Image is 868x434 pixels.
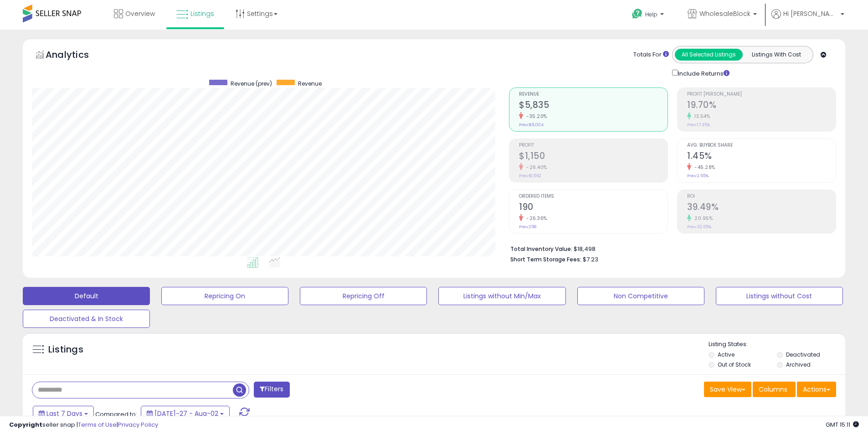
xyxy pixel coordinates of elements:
[687,92,836,97] span: Profit [PERSON_NAME]
[687,194,836,199] span: ROI
[625,1,673,30] a: Help
[786,361,811,368] label: Archived
[718,361,751,368] label: Out of Stock
[298,80,322,87] span: Revenue
[254,382,289,398] button: Filters
[231,80,272,87] span: Revenue (prev)
[691,215,713,222] small: 20.95%
[665,68,740,78] div: Include Returns
[48,343,83,356] h5: Listings
[691,164,715,171] small: -45.28%
[687,173,709,179] small: Prev: 2.65%
[9,420,42,429] strong: Copyright
[300,287,427,305] button: Repricing Off
[742,49,810,61] button: Listings With Cost
[759,385,787,394] span: Columns
[826,420,859,429] span: 2025-08-10 15:11 GMT
[632,8,643,20] i: Get Help
[33,406,94,421] button: Last 7 Days
[797,382,836,397] button: Actions
[519,143,668,148] span: Profit
[691,113,710,120] small: 13.54%
[687,151,836,163] h2: 1.45%
[687,122,710,128] small: Prev: 17.35%
[78,420,117,429] a: Terms of Use
[687,202,836,214] h2: 39.49%
[523,164,547,171] small: -26.40%
[583,255,598,264] span: $7.23
[687,143,836,148] span: Avg. Buybox Share
[519,122,544,128] small: Prev: $9,004
[125,9,155,18] span: Overview
[523,215,547,222] small: -26.36%
[709,340,845,349] p: Listing States:
[46,48,107,63] h5: Analytics
[519,100,668,112] h2: $5,835
[438,287,565,305] button: Listings without Min/Max
[786,351,820,358] label: Deactivated
[523,113,547,120] small: -35.20%
[716,287,843,305] button: Listings without Cost
[704,382,751,397] button: Save View
[718,351,734,358] label: Active
[633,51,669,59] div: Totals For
[23,287,150,305] button: Default
[687,224,711,230] small: Prev: 32.65%
[141,406,230,421] button: [DATE]-27 - Aug-02
[645,10,657,18] span: Help
[95,410,137,419] span: Compared to:
[519,173,541,179] small: Prev: $1,562
[783,9,838,18] span: Hi [PERSON_NAME]
[161,287,288,305] button: Repricing On
[699,9,750,18] span: WholesaleBlock
[771,9,844,30] a: Hi [PERSON_NAME]
[154,409,218,418] span: [DATE]-27 - Aug-02
[687,100,836,112] h2: 19.70%
[9,421,158,429] div: seller snap | |
[510,245,572,253] b: Total Inventory Value:
[577,287,704,305] button: Non Competitive
[519,224,536,230] small: Prev: 258
[510,255,581,263] b: Short Term Storage Fees:
[519,151,668,163] h2: $1,150
[519,92,668,97] span: Revenue
[118,420,158,429] a: Privacy Policy
[510,243,829,254] li: $18,498
[753,382,796,397] button: Columns
[190,9,214,18] span: Listings
[675,49,743,61] button: All Selected Listings
[46,409,82,418] span: Last 7 Days
[23,310,150,328] button: Deactivated & In Stock
[519,194,668,199] span: Ordered Items
[519,202,668,214] h2: 190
